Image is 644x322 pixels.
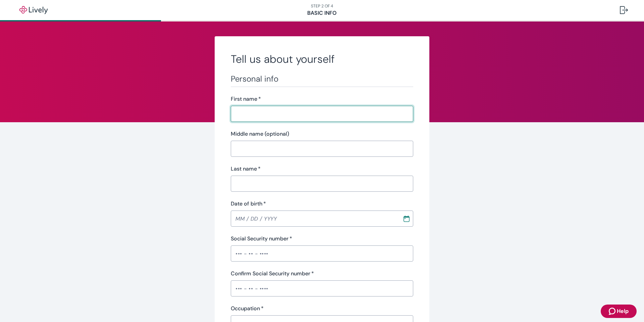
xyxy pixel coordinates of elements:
[400,213,413,225] button: Choose date
[231,95,261,103] label: First name
[15,6,52,14] img: Lively
[609,307,617,315] svg: Zendesk support icon
[231,52,413,66] h2: Tell us about yourself
[231,305,264,313] label: Occupation
[231,270,314,278] label: Confirm Social Security number
[231,130,289,138] label: Middle name (optional)
[231,200,266,208] label: Date of birth
[231,235,292,243] label: Social Security number
[231,247,413,260] input: ••• - •• - ••••
[614,2,633,18] button: Log out
[231,165,261,173] label: Last name
[231,212,398,225] input: MM / DD / YYYY
[231,74,413,84] h3: Personal info
[617,307,629,315] span: Help
[403,215,410,222] svg: Calendar
[231,282,413,295] input: ••• - •• - ••••
[601,305,637,318] button: Zendesk support iconHelp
